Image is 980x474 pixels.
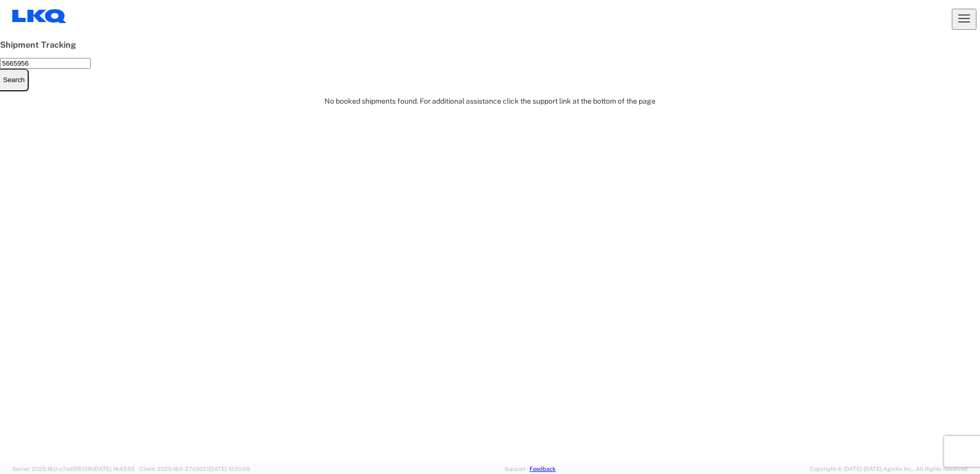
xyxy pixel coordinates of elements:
[93,466,135,472] span: [DATE] 14:43:55
[209,466,250,472] span: [DATE] 10:20:09
[810,464,968,473] span: Copyright © [DATE]-[DATE] Agistix Inc., All Rights Reserved
[504,466,530,472] a: Support
[139,466,250,472] span: Client: 2025.18.0-27d3021
[529,466,556,472] a: Feedback
[12,466,135,472] span: Server: 2025.18.0-c7ad5f513fb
